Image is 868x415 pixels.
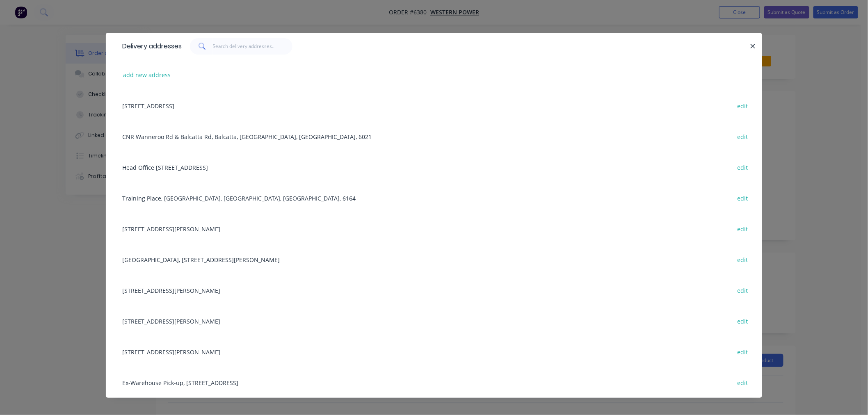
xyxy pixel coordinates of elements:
div: CNR Wanneroo Rd & Balcatta Rd, Balcatta, [GEOGRAPHIC_DATA], [GEOGRAPHIC_DATA], 6021 [118,121,750,152]
button: edit [733,162,752,173]
div: Head Office [STREET_ADDRESS] [118,152,750,182]
button: edit [733,377,752,388]
div: Ex-Warehouse Pick-up, [STREET_ADDRESS] [118,367,750,398]
div: [STREET_ADDRESS][PERSON_NAME] [118,213,750,244]
div: [STREET_ADDRESS][PERSON_NAME] [118,306,750,336]
button: edit [733,285,752,296]
div: Delivery addresses [118,33,182,59]
div: Training Place, [GEOGRAPHIC_DATA], [GEOGRAPHIC_DATA], [GEOGRAPHIC_DATA], 6164 [118,182,750,213]
button: edit [733,131,752,142]
div: [STREET_ADDRESS][PERSON_NAME] [118,336,750,367]
button: edit [733,346,752,357]
button: edit [733,223,752,234]
div: [STREET_ADDRESS] [118,90,750,121]
div: [STREET_ADDRESS][PERSON_NAME] [118,275,750,306]
button: edit [733,315,752,326]
div: [GEOGRAPHIC_DATA], [STREET_ADDRESS][PERSON_NAME] [118,244,750,275]
button: edit [733,254,752,265]
button: edit [733,100,752,111]
button: edit [733,192,752,203]
input: Search delivery addresses... [213,38,293,55]
button: add new address [119,69,175,80]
